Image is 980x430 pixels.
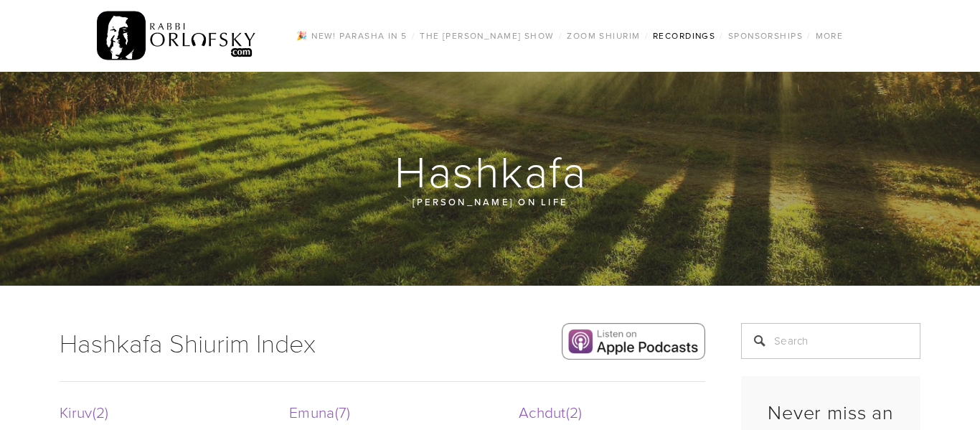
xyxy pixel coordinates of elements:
[724,27,807,45] a: Sponsorships
[649,27,720,45] a: Recordings
[146,194,834,210] p: [PERSON_NAME] on Life
[562,27,644,45] a: Zoom Shiurim
[415,27,559,45] a: The [PERSON_NAME] Show
[566,401,583,422] span: 2
[289,401,476,422] a: Emuna7
[645,29,649,42] span: /
[60,401,246,422] a: Kiruv2
[741,323,920,359] input: Search
[93,401,109,422] span: 2
[720,29,723,42] span: /
[97,8,257,64] img: RabbiOrlofsky.com
[811,27,848,45] a: More
[559,29,562,42] span: /
[60,323,426,362] h1: Hashkafa Shiurim Index
[807,29,811,42] span: /
[519,401,705,422] a: Achdut2
[292,27,411,45] a: 🎉 NEW! Parasha in 5
[335,401,351,422] span: 7
[412,29,415,42] span: /
[60,148,922,194] h1: Hashkafa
